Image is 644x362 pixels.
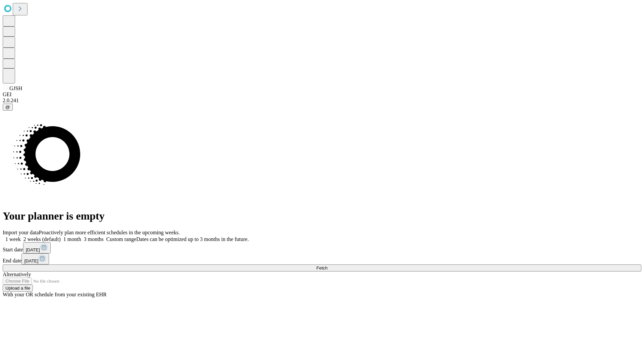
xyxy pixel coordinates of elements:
button: [DATE] [23,242,51,253]
span: Proactively plan more efficient schedules in the upcoming weeks. [39,230,180,235]
div: 2.0.241 [3,98,641,104]
span: 3 months [84,236,104,242]
div: End date [3,253,641,264]
span: Fetch [316,265,327,270]
button: Fetch [3,264,641,271]
span: 1 month [63,236,81,242]
span: Alternatively [3,271,31,277]
span: 2 weeks (default) [23,236,61,242]
span: [DATE] [24,258,38,263]
span: Dates can be optimized up to 3 months in the future. [136,236,249,242]
span: Custom range [106,236,136,242]
div: GEI [3,92,641,98]
button: @ [3,104,13,111]
button: Upload a file [3,285,33,292]
span: @ [5,105,10,110]
span: With your OR schedule from your existing EHR [3,292,107,297]
button: [DATE] [21,253,49,264]
span: GJSH [9,85,22,91]
span: 1 week [5,236,21,242]
span: Import your data [3,230,39,235]
div: Start date [3,242,641,253]
h1: Your planner is empty [3,210,641,222]
span: [DATE] [26,247,40,252]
